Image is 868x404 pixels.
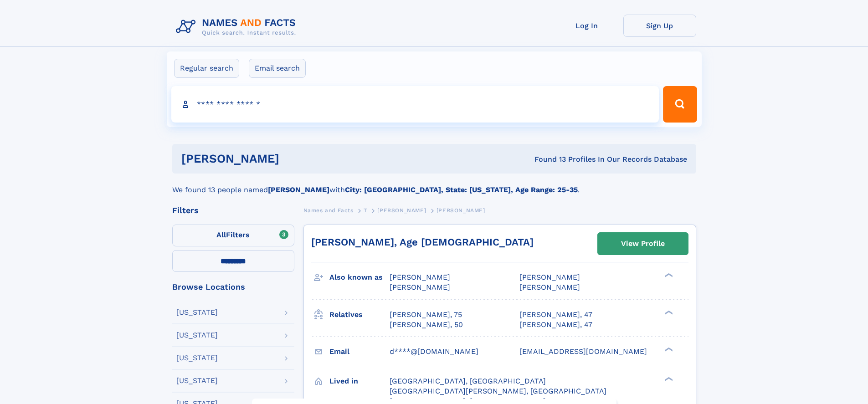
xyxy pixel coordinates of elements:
h3: Also known as [329,270,390,285]
div: View Profile [621,233,665,254]
div: ❯ [663,346,673,352]
b: [PERSON_NAME] [268,185,329,194]
b: City: [GEOGRAPHIC_DATA], State: [US_STATE], Age Range: 25-35 [345,185,578,194]
button: Search Button [663,86,697,123]
a: [PERSON_NAME], 47 [519,320,592,330]
h3: Lived in [329,373,390,389]
a: T [364,205,367,216]
span: [EMAIL_ADDRESS][DOMAIN_NAME] [519,347,647,356]
div: ❯ [663,309,673,315]
div: ❯ [663,376,673,382]
div: ❯ [663,272,673,278]
h1: [PERSON_NAME] [181,153,407,164]
a: [PERSON_NAME], 50 [390,320,463,330]
div: [US_STATE] [176,354,218,362]
a: Sign Up [623,15,696,37]
span: [GEOGRAPHIC_DATA][PERSON_NAME], [GEOGRAPHIC_DATA] [390,387,606,395]
span: [PERSON_NAME] [437,207,485,214]
a: [PERSON_NAME], 47 [519,310,592,320]
h3: Email [329,344,390,359]
span: [PERSON_NAME] [390,273,450,281]
label: Filters [172,225,294,246]
a: Log In [550,15,623,37]
label: Regular search [174,59,239,78]
span: [PERSON_NAME] [390,283,450,291]
div: Filters [172,206,294,215]
input: search input [171,86,659,123]
h3: Relatives [329,307,390,322]
a: [PERSON_NAME], 75 [390,310,462,320]
div: [US_STATE] [176,377,218,384]
span: [PERSON_NAME] [519,273,580,281]
span: [GEOGRAPHIC_DATA], [GEOGRAPHIC_DATA] [390,377,546,385]
a: [PERSON_NAME], Age [DEMOGRAPHIC_DATA] [311,236,534,248]
div: We found 13 people named with . [172,174,696,195]
label: Email search [249,59,306,78]
a: [PERSON_NAME] [377,205,426,216]
a: View Profile [598,233,688,255]
a: Names and Facts [303,205,354,216]
span: All [216,230,226,239]
div: Browse Locations [172,283,294,291]
div: Found 13 Profiles In Our Records Database [407,154,687,164]
span: [PERSON_NAME] [377,207,426,214]
span: [PERSON_NAME] [519,283,580,291]
img: Logo Names and Facts [172,15,303,39]
span: T [364,207,367,214]
div: [US_STATE] [176,309,218,316]
div: [US_STATE] [176,332,218,339]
